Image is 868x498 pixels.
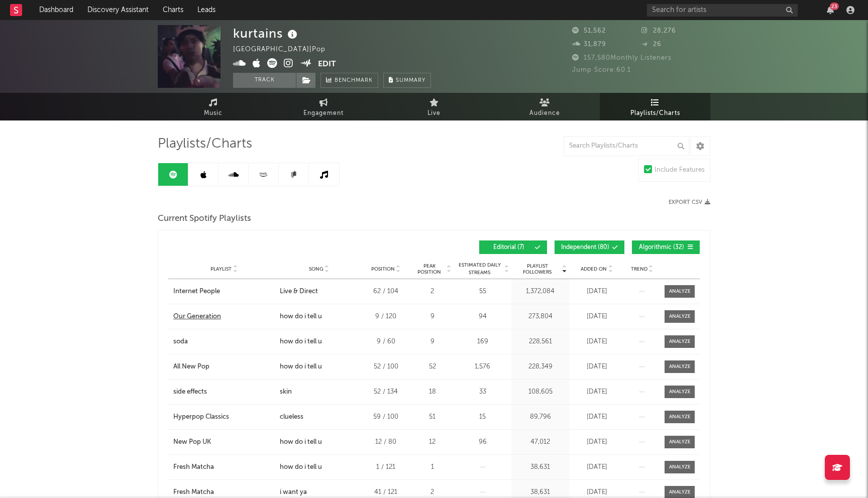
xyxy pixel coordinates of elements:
[280,462,322,472] div: how do i tell u
[413,437,451,447] div: 12
[233,25,300,42] div: kurtains
[173,487,214,497] div: Fresh Matcha
[514,362,567,372] div: 228,349
[456,337,509,347] div: 169
[320,73,378,88] a: Benchmark
[572,55,672,61] span: 157,580 Monthly Listeners
[173,487,275,497] a: Fresh Matcha
[173,312,275,322] a: Our Generation
[572,312,622,322] div: [DATE]
[280,387,292,397] div: skin
[173,287,275,297] a: Internet People
[572,487,622,497] div: [DATE]
[486,244,532,251] span: Editorial ( 7 )
[456,437,509,447] div: 96
[655,164,705,176] div: Include Features
[827,6,834,14] button: 23
[280,362,322,372] div: how do i tell u
[413,362,451,372] div: 52
[572,41,606,48] span: 31,879
[233,73,296,88] button: Track
[413,337,451,347] div: 9
[173,387,275,397] a: side effects
[456,387,509,397] div: 33
[572,437,622,447] div: [DATE]
[363,362,408,372] div: 52 / 100
[413,487,451,497] div: 2
[529,107,560,119] span: Audience
[456,287,509,297] div: 55
[456,312,509,322] div: 94
[572,387,622,397] div: [DATE]
[173,387,207,397] div: side effects
[632,240,700,254] button: Algorithmic(32)
[564,136,689,156] input: Search Playlists/Charts
[479,240,547,254] button: Editorial(7)
[413,312,451,322] div: 9
[173,337,188,347] div: soda
[514,387,567,397] div: 108,605
[280,312,322,322] div: how do i tell u
[173,462,214,472] div: Fresh Matcha
[641,28,676,34] span: 28,276
[631,266,647,272] span: Trend
[638,244,685,251] span: Algorithmic ( 32 )
[514,263,561,275] span: Playlist Followers
[572,337,622,347] div: [DATE]
[173,412,229,422] div: Hyperpop Classics
[514,412,567,422] div: 89,796
[210,266,232,272] span: Playlist
[363,387,408,397] div: 52 / 134
[572,462,622,472] div: [DATE]
[363,462,408,472] div: 1 / 121
[173,287,220,297] div: Internet People
[173,437,275,447] a: New Pop UK
[371,266,395,272] span: Position
[514,312,567,322] div: 273,804
[280,287,318,297] div: Live & Direct
[572,412,622,422] div: [DATE]
[555,240,624,254] button: Independent(80)
[413,462,451,472] div: 1
[318,58,336,71] button: Edit
[379,93,489,120] a: Live
[363,287,408,297] div: 62 / 104
[303,107,344,119] span: Engagement
[363,412,408,422] div: 59 / 100
[158,138,252,150] span: Playlists/Charts
[572,67,631,73] span: Jump Score: 60.1
[413,387,451,397] div: 18
[173,312,221,322] div: Our Generation
[363,312,408,322] div: 9 / 120
[173,362,209,372] div: All New Pop
[309,266,323,272] span: Song
[268,93,379,120] a: Engagement
[572,287,622,297] div: [DATE]
[363,337,408,347] div: 9 / 60
[572,362,622,372] div: [DATE]
[456,362,509,372] div: 1,576
[514,462,567,472] div: 38,631
[413,412,451,422] div: 51
[647,4,798,17] input: Search for artists
[641,41,662,48] span: 26
[335,75,373,87] span: Benchmark
[363,437,408,447] div: 12 / 80
[413,263,445,275] span: Peak Position
[396,78,425,83] span: Summary
[383,73,431,88] button: Summary
[233,44,337,56] div: [GEOGRAPHIC_DATA] | Pop
[173,437,211,447] div: New Pop UK
[630,107,680,119] span: Playlists/Charts
[280,487,307,497] div: i want ya
[600,93,710,120] a: Playlists/Charts
[581,266,607,272] span: Added On
[427,107,441,119] span: Live
[514,437,567,447] div: 47,012
[456,262,503,277] span: Estimated Daily Streams
[514,287,567,297] div: 1,372,084
[173,412,275,422] a: Hyperpop Classics
[561,244,609,251] span: Independent ( 80 )
[280,337,322,347] div: how do i tell u
[489,93,600,120] a: Audience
